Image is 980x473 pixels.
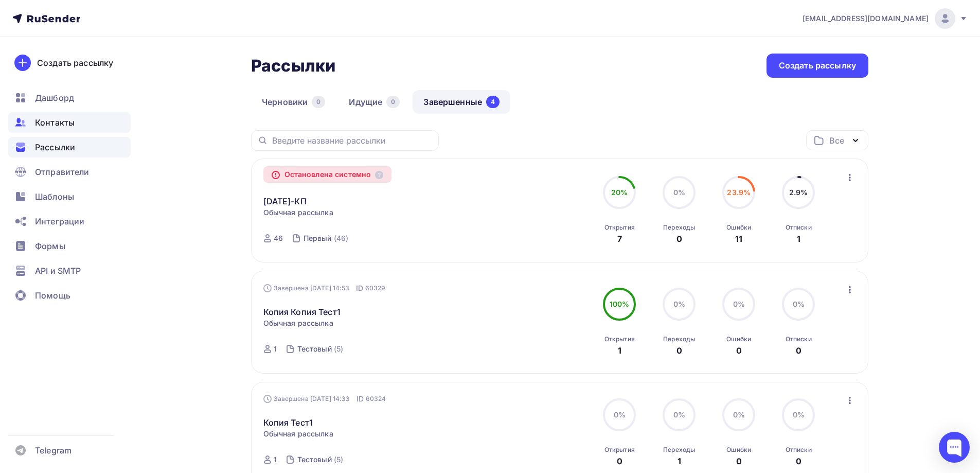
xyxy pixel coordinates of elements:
span: Формы [35,240,65,252]
div: Ошибки [726,335,751,343]
span: 23.9% [727,188,751,197]
div: (5) [334,344,343,354]
div: 0 [796,455,801,467]
div: Ошибки [726,223,751,232]
a: Контакты [8,112,131,133]
a: [EMAIL_ADDRESS][DOMAIN_NAME] [803,8,968,29]
a: Копия Копия Тест1 [263,306,341,318]
span: Telegram [35,444,72,457]
div: Завершена [DATE] 14:33 [263,394,386,404]
div: 0 [796,344,801,357]
a: Шаблоны [8,186,131,207]
div: 0 [736,344,742,357]
a: Идущие0 [338,90,411,114]
div: Создать рассылку [779,60,856,72]
span: 2.9% [789,188,808,197]
div: 4 [486,96,500,108]
div: 0 [676,233,682,245]
a: Формы [8,236,131,256]
a: Завершенные4 [413,90,510,114]
span: API и SMTP [35,265,81,277]
span: 0% [793,300,805,308]
div: Тестовый [297,454,332,465]
div: Все [829,134,844,147]
div: Отписки [786,446,812,454]
div: Тестовый [297,344,332,354]
span: ID [357,394,364,404]
span: 20% [611,188,628,197]
div: (5) [334,454,343,465]
a: Тестовый (5) [296,341,345,357]
span: 100% [610,300,630,308]
div: Открытия [604,223,635,232]
button: Все [806,130,868,150]
a: Черновики0 [251,90,336,114]
div: 1 [618,344,621,357]
div: Отписки [786,223,812,232]
span: 0% [793,410,805,419]
div: 1 [274,454,277,465]
div: Переходы [663,223,695,232]
div: 0 [312,96,325,108]
div: Первый [304,233,332,243]
span: 0% [733,410,745,419]
span: 0% [673,188,685,197]
h2: Рассылки [251,56,335,76]
div: Переходы [663,335,695,343]
div: 0 [676,344,682,357]
span: 0% [614,410,626,419]
span: Контакты [35,116,75,129]
a: Копия Тест1 [263,416,313,429]
div: Создать рассылку [37,57,113,69]
div: 1 [274,344,277,354]
a: [DATE]-КП [263,195,307,207]
span: 0% [673,410,685,419]
span: Отправители [35,166,90,178]
span: Помощь [35,289,70,302]
a: Первый (46) [302,230,349,247]
span: Интеграции [35,215,84,227]
div: Открытия [604,335,635,343]
div: Ошибки [726,446,751,454]
span: 60329 [365,283,386,293]
div: (46) [334,233,349,243]
span: Шаблоны [35,190,74,203]
span: [EMAIL_ADDRESS][DOMAIN_NAME] [803,13,929,24]
span: Обычная рассылка [263,207,333,218]
input: Введите название рассылки [272,135,433,146]
span: Дашборд [35,92,74,104]
span: 0% [673,300,685,308]
a: Рассылки [8,137,131,157]
div: 11 [735,233,742,245]
div: 0 [386,96,400,108]
a: Отправители [8,162,131,182]
span: Рассылки [35,141,75,153]
span: Обычная рассылка [263,318,333,328]
div: Переходы [663,446,695,454]
div: Отписки [786,335,812,343]
div: 46 [274,233,283,243]
div: 0 [617,455,622,467]
span: ID [356,283,363,293]
div: Открытия [604,446,635,454]
div: 1 [797,233,800,245]
div: 0 [736,455,742,467]
div: Завершена [DATE] 14:53 [263,283,386,293]
span: 0% [733,300,745,308]
span: 60324 [366,394,386,404]
div: 1 [678,455,681,467]
div: 7 [617,233,622,245]
span: Обычная рассылка [263,429,333,439]
div: Остановлена системно [263,166,392,183]
a: Тестовый (5) [296,451,345,468]
a: Дашборд [8,87,131,108]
